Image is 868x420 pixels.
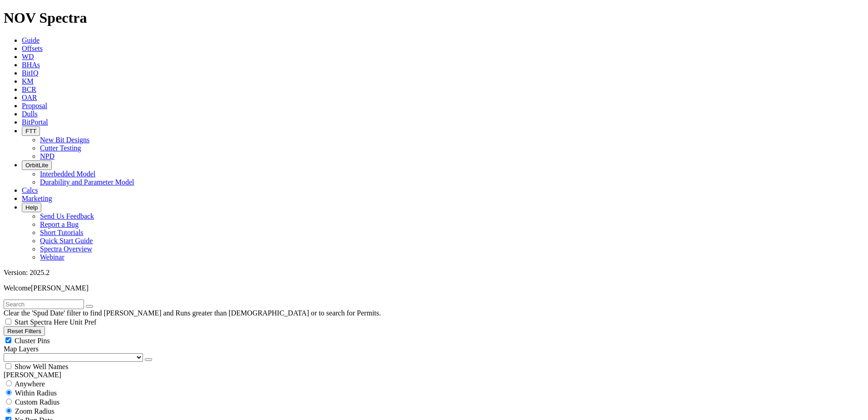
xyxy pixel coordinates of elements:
a: KM [22,77,34,85]
input: Search [4,300,84,309]
a: Short Tutorials [40,229,84,236]
p: Welcome [4,284,864,292]
button: Reset Filters [4,326,45,336]
a: Calcs [22,186,38,194]
a: Quick Start Guide [40,237,93,245]
a: BHAs [22,61,40,69]
span: Map Layers [4,345,39,353]
span: Help [25,204,38,211]
a: NPD [40,152,54,160]
span: Within Radius [15,389,57,397]
span: FTT [25,128,36,135]
span: Cluster Pins [15,337,50,345]
span: Unit Pref [69,318,96,326]
a: WD [22,53,34,60]
a: New Bit Designs [40,136,89,144]
a: Cutter Testing [40,144,81,152]
button: OrbitLite [22,160,52,170]
span: [PERSON_NAME] [31,284,89,292]
div: [PERSON_NAME] [4,371,864,379]
a: BitIQ [22,69,38,77]
span: Custom Radius [15,398,59,406]
a: BitPortal [22,118,48,126]
a: BCR [22,85,36,93]
a: Send Us Feedback [40,212,94,220]
a: Dulls [22,110,38,118]
span: Start Spectra Here [15,318,68,326]
span: Zoom Radius [15,407,54,415]
span: Show Well Names [15,363,68,370]
button: Help [22,203,41,212]
a: Durability and Parameter Model [40,178,134,186]
h1: NOV Spectra [4,10,864,26]
a: Marketing [22,195,52,202]
button: FTT [22,126,40,136]
a: Webinar [40,253,64,261]
a: Report a Bug [40,220,79,228]
span: Clear the 'Spud Date' filter to find [PERSON_NAME] and Runs greater than [DEMOGRAPHIC_DATA] or to... [4,309,381,317]
span: Anywhere [15,380,45,388]
div: Version: 2025.2 [4,269,864,277]
a: Offsets [22,45,43,52]
input: Start Spectra Here [5,319,11,325]
a: Spectra Overview [40,245,92,253]
a: OAR [22,94,37,101]
span: OrbitLite [25,162,48,169]
a: Interbedded Model [40,170,95,178]
a: Proposal [22,102,47,110]
a: Guide [22,36,39,44]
